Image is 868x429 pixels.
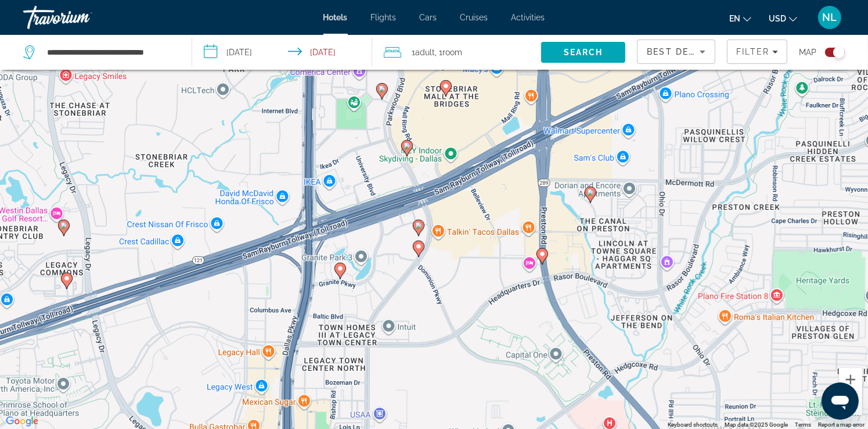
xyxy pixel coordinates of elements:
span: Map [799,44,816,60]
button: Filters [727,40,787,64]
button: Toggle map [816,47,845,58]
span: , 1 [435,44,462,60]
button: User Menu [815,5,845,30]
span: Adult [415,48,435,57]
span: en [729,14,740,23]
span: Filter [736,47,769,56]
button: Change currency [769,10,797,27]
span: 1 [412,44,435,60]
span: Best Deals [647,47,707,56]
button: Select check in and out date [192,35,373,70]
button: Change language [729,10,751,27]
button: Search [541,42,625,63]
span: Room [442,48,462,57]
img: Google [3,414,41,429]
iframe: Button to launch messaging window [822,382,859,420]
span: Search [564,48,603,57]
button: Keyboard shortcuts [668,421,718,429]
mat-select: Sort by [647,45,705,59]
a: Flights [371,13,397,22]
a: Travorium [23,2,139,33]
button: Travelers: 1 adult, 0 children [372,35,541,70]
a: Terms (opens in new tab) [795,421,811,428]
span: USD [769,14,786,23]
input: Search hotel destination [46,44,174,61]
span: NL [823,12,837,23]
a: Cruises [460,13,488,22]
span: Map data ©2025 Google [725,421,788,428]
a: Activities [512,13,545,22]
a: Report a map error [818,421,865,428]
a: Hotels [323,13,348,22]
button: Zoom in [839,368,862,391]
a: Open this area in Google Maps (opens a new window) [3,414,41,429]
a: Cars [420,13,437,22]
